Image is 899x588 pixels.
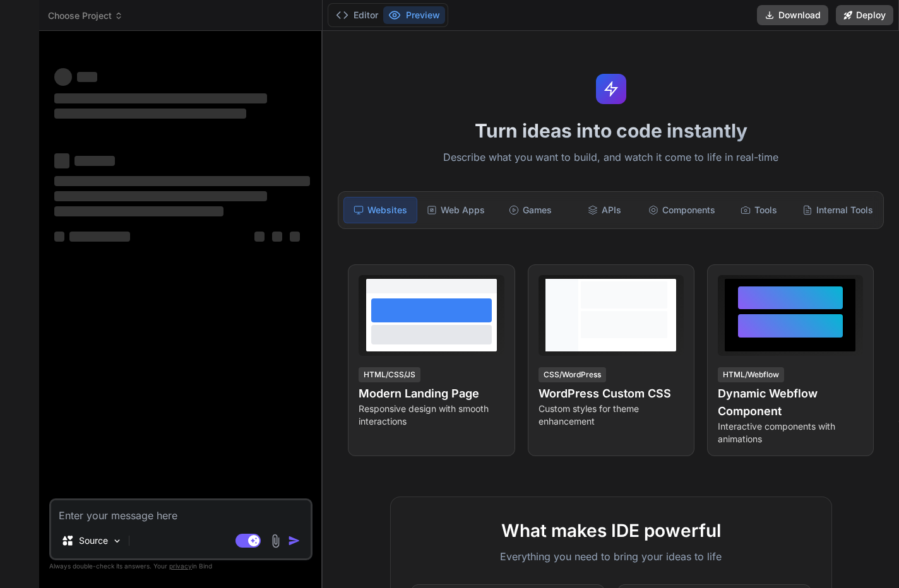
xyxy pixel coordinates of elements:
div: Internal Tools [797,197,878,223]
span: ‌ [54,68,72,86]
span: ‌ [254,232,265,242]
div: APIs [569,197,641,223]
h4: Dynamic Webflow Component [718,385,863,420]
div: Web Apps [420,197,492,223]
span: ‌ [74,156,115,166]
h1: Turn ideas into code instantly [330,119,891,142]
span: ‌ [290,232,300,242]
span: ‌ [69,232,130,242]
div: Games [494,197,566,223]
span: ‌ [272,232,282,242]
span: Choose Project [48,9,123,22]
p: Always double-check its answers. Your in Bind [49,560,313,572]
span: ‌ [54,206,223,216]
div: Websites [343,197,417,223]
img: Pick Models [112,536,122,546]
span: ‌ [54,153,69,168]
p: Source [79,534,108,547]
span: ‌ [54,191,267,201]
span: ‌ [54,93,267,103]
span: ‌ [54,176,310,186]
img: icon [288,534,301,547]
p: Interactive components with animations [718,420,863,445]
p: Everything you need to bring your ideas to life [411,549,811,564]
h4: Modern Landing Page [359,385,504,403]
button: Deploy [836,5,893,25]
div: Components [643,197,720,223]
div: CSS/WordPress [539,367,606,382]
span: ‌ [54,109,246,119]
p: Custom styles for theme enhancement [539,403,684,428]
p: Describe what you want to build, and watch it come to life in real-time [330,150,891,166]
img: attachment [268,534,283,548]
span: ‌ [77,72,97,82]
div: HTML/CSS/JS [359,367,420,382]
p: Responsive design with smooth interactions [359,403,504,428]
span: ‌ [54,232,64,242]
button: Preview [383,6,445,24]
button: Download [757,5,828,25]
span: privacy [169,562,192,570]
div: Tools [723,197,795,223]
div: HTML/Webflow [718,367,784,382]
h2: What makes IDE powerful [411,517,811,544]
h4: WordPress Custom CSS [539,385,684,403]
button: Editor [331,6,383,24]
